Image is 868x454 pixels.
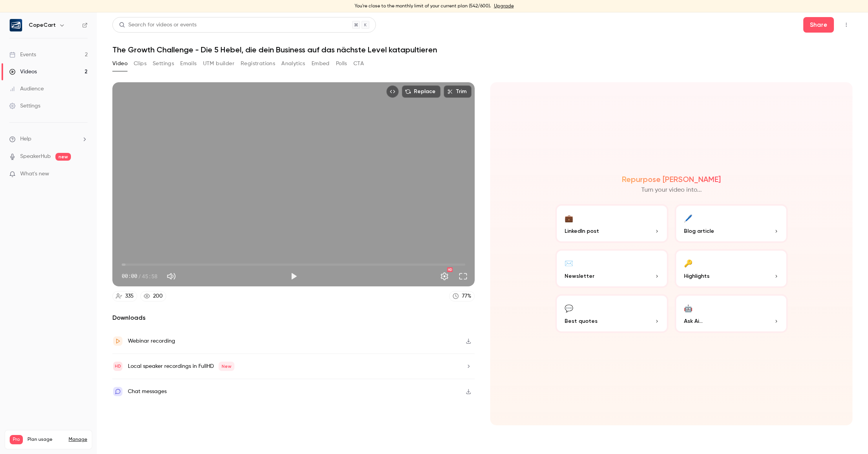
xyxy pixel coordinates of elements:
[840,19,852,31] button: Top Bar Actions
[449,291,475,302] a: 77%
[128,336,175,346] div: Webinar recording
[803,17,834,33] button: Share
[565,257,573,269] div: ✉️
[9,135,88,143] li: help-dropdown-opener
[134,57,146,70] button: Clips
[55,153,71,161] span: new
[281,57,305,70] button: Analytics
[203,57,234,70] button: UTM builder
[122,272,137,280] span: 00:00
[20,135,31,143] span: Help
[565,212,573,224] div: 💼
[164,269,179,284] button: Mute
[684,212,692,224] div: 🖊️
[219,362,234,371] span: New
[684,302,692,314] div: 🤖
[122,272,157,280] div: 00:00
[437,269,452,284] button: Settings
[555,204,668,243] button: 💼LinkedIn post
[29,21,56,29] h6: CopeCart
[565,302,573,314] div: 💬
[112,313,475,322] h2: Downloads
[10,435,23,444] span: Pro
[125,292,134,300] div: 335
[153,57,174,70] button: Settings
[138,272,141,280] span: /
[353,57,364,70] button: CTA
[28,437,64,443] span: Plan usage
[444,85,472,98] button: Trim
[336,57,347,70] button: Polls
[9,85,44,93] div: Audience
[684,272,710,280] span: Highlights
[142,272,157,280] span: 45:58
[20,152,51,161] a: SpeakerHub
[622,175,721,184] h2: Repurpose [PERSON_NAME]
[565,227,599,235] span: LinkedIn post
[565,272,594,280] span: Newsletter
[565,317,598,325] span: Best quotes
[675,204,788,243] button: 🖊️Blog article
[10,19,22,31] img: CopeCart
[684,257,692,269] div: 🔑
[112,57,127,70] button: Video
[69,437,87,443] a: Manage
[386,85,399,98] button: Embed video
[684,317,703,325] span: Ask Ai...
[112,291,137,302] a: 335
[20,170,49,178] span: What's new
[140,291,166,302] a: 200
[675,294,788,333] button: 🤖Ask Ai...
[180,57,196,70] button: Emails
[112,45,852,54] h1: The Growth Challenge - Die 5 Hebel, die dein Business auf das nächste Level katapultieren
[9,68,37,76] div: Videos
[641,185,702,195] p: Turn your video into...
[675,249,788,288] button: 🔑Highlights
[9,51,36,59] div: Events
[455,269,471,284] button: Full screen
[153,292,163,300] div: 200
[447,267,453,272] div: HD
[555,294,668,333] button: 💬Best quotes
[241,57,275,70] button: Registrations
[128,387,167,396] div: Chat messages
[684,227,714,235] span: Blog article
[402,85,441,98] button: Replace
[9,102,40,110] div: Settings
[462,292,471,300] div: 77 %
[312,57,330,70] button: Embed
[494,3,514,9] a: Upgrade
[128,362,234,371] div: Local speaker recordings in FullHD
[286,269,301,284] button: Play
[119,21,196,29] div: Search for videos or events
[555,249,668,288] button: ✉️Newsletter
